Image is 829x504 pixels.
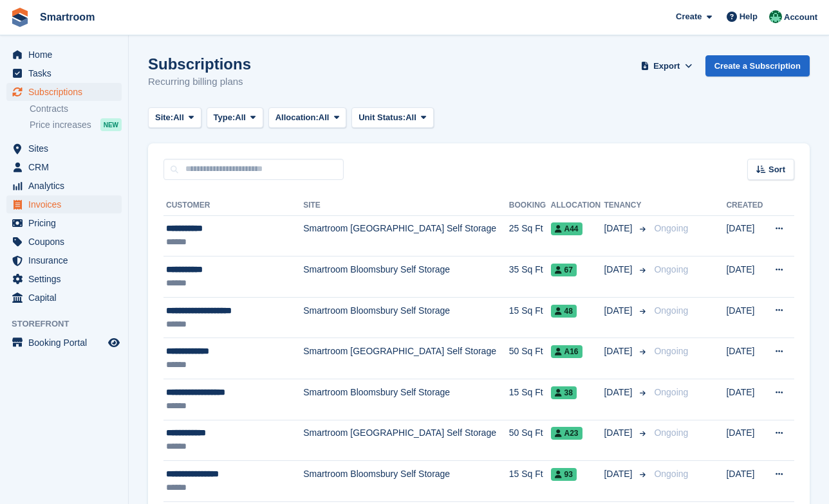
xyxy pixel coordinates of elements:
span: Ongoing [654,469,688,479]
span: Pricing [28,214,106,232]
a: Create a Subscription [705,55,810,76]
td: 35 Sq Ft [509,256,551,298]
span: Account [784,11,817,24]
span: Tasks [28,64,106,82]
button: Unit Status: All [351,107,433,129]
span: All [319,111,330,124]
a: menu [6,251,122,269]
span: 48 [551,305,577,318]
span: Unit Status: [359,111,405,124]
a: menu [6,64,122,82]
span: Subscriptions [28,83,106,101]
img: stora-icon-8386f47178a22dfd0bd8f6a31ec36ba5ce8667c1dd55bd0f319d3a0aa187defe.svg [10,8,30,27]
th: Tenancy [604,195,649,216]
span: Booking Portal [28,334,106,352]
span: Coupons [28,233,106,251]
th: Booking [509,195,551,216]
span: Ongoing [654,428,688,438]
span: [DATE] [604,304,635,318]
span: Ongoing [654,305,688,316]
span: Analytics [28,177,106,195]
td: Smartroom Bloomsbury Self Storage [303,461,509,502]
a: menu [6,46,122,64]
td: [DATE] [726,420,765,461]
span: Site: [155,111,173,124]
a: menu [6,233,122,251]
a: menu [6,83,122,101]
span: A44 [551,222,582,235]
button: Allocation: All [268,107,347,129]
td: Smartroom Bloomsbury Self Storage [303,297,509,338]
span: Allocation: [275,111,319,124]
span: Ongoing [654,346,688,356]
span: [DATE] [604,467,635,481]
td: [DATE] [726,461,765,502]
span: 38 [551,386,577,399]
span: Sort [768,163,785,176]
a: Smartroom [35,6,100,28]
img: Jacob Gabriel [769,10,782,23]
a: menu [6,289,122,307]
td: [DATE] [726,379,765,420]
td: 15 Sq Ft [509,297,551,338]
span: [DATE] [604,426,635,440]
span: Ongoing [654,223,688,233]
a: menu [6,270,122,288]
a: Preview store [106,335,122,350]
div: NEW [100,118,122,131]
span: All [235,111,246,124]
span: Ongoing [654,387,688,397]
td: [DATE] [726,215,765,256]
span: Price increases [30,119,91,131]
a: Contracts [30,103,122,115]
th: Allocation [551,195,604,216]
span: Help [740,10,758,23]
td: 15 Sq Ft [509,379,551,420]
span: Capital [28,289,106,307]
span: Home [28,46,106,64]
span: [DATE] [604,222,635,235]
td: Smartroom [GEOGRAPHIC_DATA] Self Storage [303,338,509,379]
td: 25 Sq Ft [509,215,551,256]
a: menu [6,177,122,195]
span: 67 [551,264,577,276]
td: Smartroom Bloomsbury Self Storage [303,256,509,298]
button: Export [638,55,695,76]
span: Ongoing [654,264,688,274]
span: [DATE] [604,263,635,276]
span: [DATE] [604,345,635,358]
td: [DATE] [726,338,765,379]
th: Site [303,195,509,216]
a: menu [6,334,122,352]
td: [DATE] [726,297,765,338]
td: Smartroom Bloomsbury Self Storage [303,379,509,420]
span: Type: [214,111,236,124]
span: All [405,111,416,124]
a: Price increases NEW [30,118,122,132]
a: menu [6,214,122,232]
th: Created [726,195,765,216]
td: Smartroom [GEOGRAPHIC_DATA] Self Storage [303,420,509,461]
span: Settings [28,270,106,288]
span: Sites [28,139,106,157]
span: 93 [551,468,577,481]
a: menu [6,158,122,176]
a: menu [6,139,122,157]
p: Recurring billing plans [148,75,251,89]
td: 50 Sq Ft [509,338,551,379]
td: Smartroom [GEOGRAPHIC_DATA] Self Storage [303,215,509,256]
span: A16 [551,345,582,358]
span: Export [653,60,680,73]
td: [DATE] [726,256,765,298]
span: Insurance [28,251,106,269]
th: Customer [163,195,303,216]
span: Invoices [28,195,106,213]
span: A23 [551,427,582,440]
button: Type: All [207,107,263,129]
td: 50 Sq Ft [509,420,551,461]
a: menu [6,195,122,213]
button: Site: All [148,107,201,129]
span: All [173,111,184,124]
span: Create [676,10,702,23]
span: CRM [28,158,106,176]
